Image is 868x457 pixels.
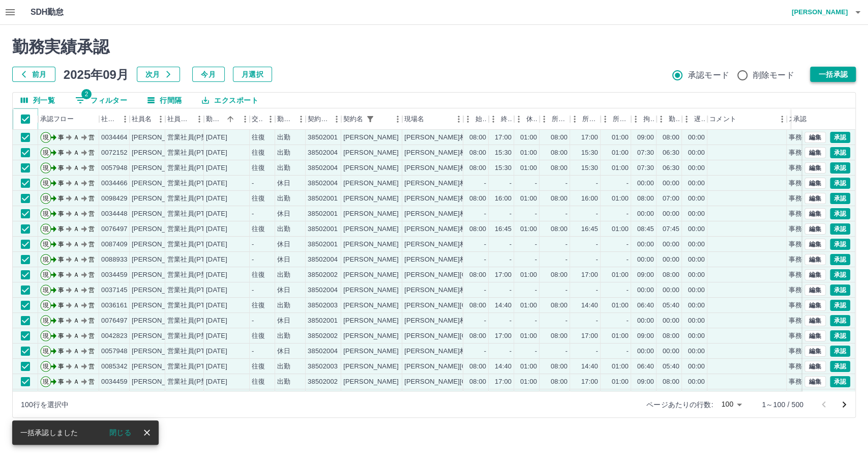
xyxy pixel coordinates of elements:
div: 01:00 [612,148,628,158]
div: 09:00 [637,133,654,142]
div: - [535,209,537,219]
div: - [510,209,512,219]
div: 所定休憩 [613,108,629,130]
div: 01:00 [520,224,537,234]
div: 1件のフィルターを適用中 [363,112,377,126]
div: [DATE] [206,224,227,234]
text: Ａ [73,225,79,233]
div: 38502001 [308,133,338,142]
text: 事 [58,134,64,141]
div: 38502004 [308,179,338,188]
div: 社員番号 [99,108,130,130]
button: 編集 [804,208,826,219]
text: 現 [43,195,49,202]
div: 営業社員(PT契約) [167,255,221,265]
div: 00:00 [688,194,705,204]
div: - [596,240,598,249]
div: 08:00 [551,224,567,234]
div: [PERSON_NAME] [132,163,187,173]
div: 38502001 [308,209,338,219]
div: - [252,255,254,265]
div: 08:45 [637,224,654,234]
text: Ａ [73,149,79,156]
div: 拘束 [631,108,656,130]
button: 月選択 [233,67,272,82]
div: [PERSON_NAME]村立八積小学校 [404,194,506,204]
button: 編集 [804,162,826,174]
div: 0034448 [101,209,128,219]
text: 営 [88,134,95,141]
button: メニュー [451,111,466,127]
button: 行間隔 [139,93,190,108]
div: 08:00 [469,163,486,173]
div: 08:00 [469,148,486,158]
span: 2 [81,89,92,99]
div: [PERSON_NAME] [343,179,399,188]
div: 所定休憩 [601,108,631,130]
button: 編集 [804,330,826,341]
button: 前月 [12,67,55,82]
text: 現 [43,149,49,156]
button: 承認 [830,208,850,219]
div: 営業社員(PT契約) [167,163,221,173]
div: 遅刻等 [682,108,707,130]
div: [PERSON_NAME]村立八積小学校 [404,224,506,234]
div: - [596,209,598,219]
button: close [139,425,155,440]
div: 承認 [791,108,844,130]
div: 社員番号 [101,108,117,130]
text: 現 [43,210,49,217]
button: 承認 [830,193,850,204]
button: エクスポート [194,93,266,108]
div: 休憩 [514,108,540,130]
div: 07:00 [663,194,679,204]
div: 契約コード [308,108,329,130]
div: 事務担当者承認待 [789,179,842,188]
div: 社員区分 [165,108,204,130]
div: [PERSON_NAME] [343,133,399,142]
button: 承認 [830,315,850,326]
div: 0057948 [101,163,128,173]
div: 遅刻等 [694,108,705,130]
text: 営 [88,241,95,248]
div: コメント [707,108,787,130]
div: 交通費 [250,108,275,130]
text: Ａ [73,210,79,217]
button: 承認 [830,376,850,387]
div: 営業社員(PT契約) [167,224,221,234]
div: [DATE] [206,209,227,219]
button: 列選択 [13,93,63,108]
div: 00:00 [688,240,705,249]
button: メニュー [117,111,133,127]
div: 38502001 [308,194,338,204]
button: 編集 [804,193,826,204]
button: 次月 [137,67,180,82]
text: 営 [88,149,95,156]
text: 現 [43,180,49,187]
button: 承認 [830,147,850,158]
div: - [252,179,254,188]
div: [PERSON_NAME] [132,179,187,188]
div: - [484,209,486,219]
text: 営 [88,225,95,233]
div: 営業社員(PT契約) [167,194,221,204]
button: メニュー [153,111,168,127]
div: 往復 [252,163,265,173]
text: 現 [43,164,49,172]
div: [PERSON_NAME]村立[PERSON_NAME]中学校 [404,163,548,173]
button: 承認 [830,254,850,265]
text: Ａ [73,134,79,141]
div: [PERSON_NAME] [343,224,399,234]
div: 00:00 [663,179,679,188]
div: [PERSON_NAME] [132,240,187,249]
button: メニュー [237,111,253,127]
div: 往復 [252,148,265,158]
div: 16:45 [495,224,512,234]
button: 編集 [804,132,826,143]
div: 事務担当者承認待 [789,148,842,158]
div: 17:00 [581,133,598,142]
div: 契約コード [306,108,341,130]
div: [DATE] [206,133,227,142]
div: - [565,240,567,249]
div: 0072152 [101,148,128,158]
